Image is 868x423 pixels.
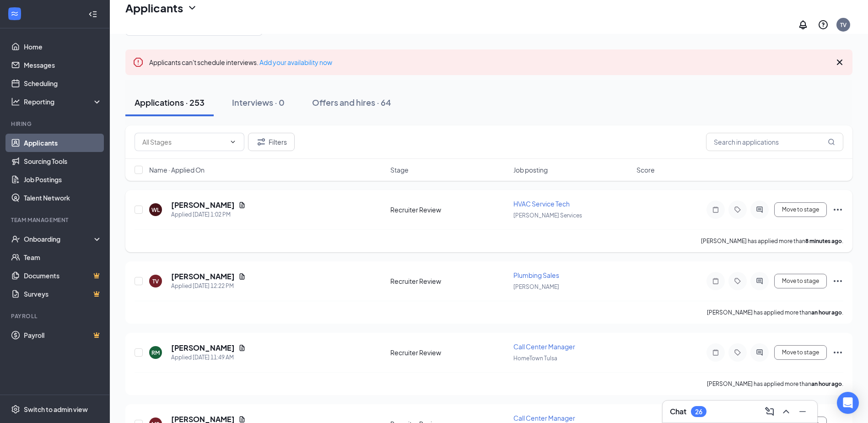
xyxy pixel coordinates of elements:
a: PayrollCrown [24,326,102,344]
svg: ComposeMessage [764,406,775,417]
span: HVAC Service Tech [513,200,570,208]
span: Job posting [513,165,548,174]
button: Filter Filters [248,133,295,151]
span: Applicants can't schedule interviews. [149,58,332,66]
svg: Document [238,344,246,352]
svg: Error [133,57,144,68]
a: Add your availability now [259,58,332,66]
svg: Tag [732,206,743,213]
svg: Document [238,273,246,280]
a: Team [24,248,102,266]
svg: Ellipses [832,347,843,358]
svg: ActiveChat [754,277,765,285]
div: TV [840,21,846,29]
button: Move to stage [774,202,827,217]
div: Onboarding [24,234,94,244]
svg: ActiveChat [754,206,765,213]
div: Payroll [11,312,100,320]
span: HomeTown Tulsa [513,355,557,362]
span: Plumbing Sales [513,271,559,279]
div: Interviews · 0 [232,97,285,108]
p: [PERSON_NAME] has applied more than . [701,237,843,245]
div: Applied [DATE] 12:22 PM [171,282,246,291]
svg: Ellipses [832,204,843,215]
span: Stage [390,165,409,174]
button: ComposeMessage [762,404,777,419]
div: Recruiter Review [390,348,508,357]
svg: Analysis [11,97,20,106]
button: Minimize [795,404,810,419]
svg: Document [238,201,246,209]
svg: ChevronUp [781,406,792,417]
span: Name · Applied On [149,165,205,174]
svg: Filter [256,136,267,147]
svg: Ellipses [832,276,843,287]
svg: Tag [732,349,743,356]
svg: ChevronDown [229,138,237,146]
h5: [PERSON_NAME] [171,200,235,210]
h3: Chat [670,407,686,417]
span: Call Center Manager [513,342,575,351]
span: [PERSON_NAME] [513,283,559,290]
svg: Note [710,349,721,356]
input: Search in applications [706,133,843,151]
svg: Notifications [798,19,809,30]
a: SurveysCrown [24,285,102,303]
div: RM [151,349,160,357]
div: Recruiter Review [390,277,508,286]
div: Reporting [24,97,102,106]
b: an hour ago [811,309,842,316]
a: Messages [24,56,102,74]
a: Job Postings [24,170,102,189]
div: Offers and hires · 64 [312,97,391,108]
input: All Stages [142,137,226,147]
svg: Note [710,206,721,213]
b: an hour ago [811,380,842,387]
svg: Tag [732,277,743,285]
a: Home [24,38,102,56]
svg: ChevronDown [187,2,198,13]
h5: [PERSON_NAME] [171,343,235,353]
div: Open Intercom Messenger [837,392,859,414]
div: Recruiter Review [390,205,508,214]
svg: Cross [834,57,845,68]
div: Applications · 253 [135,97,205,108]
b: 8 minutes ago [805,238,842,244]
a: Scheduling [24,74,102,92]
svg: UserCheck [11,234,20,244]
svg: Collapse [88,10,97,19]
button: Move to stage [774,345,827,360]
span: [PERSON_NAME] Services [513,212,582,219]
svg: Note [710,277,721,285]
p: [PERSON_NAME] has applied more than . [707,380,843,388]
a: Talent Network [24,189,102,207]
button: ChevronUp [779,404,793,419]
div: Applied [DATE] 11:49 AM [171,353,246,362]
div: TV [152,277,159,285]
svg: WorkstreamLogo [10,9,19,18]
div: Hiring [11,120,100,128]
span: Call Center Manager [513,414,575,422]
a: Sourcing Tools [24,152,102,170]
span: Score [636,165,655,174]
div: Switch to admin view [24,405,88,414]
div: Applied [DATE] 1:02 PM [171,210,246,219]
div: Team Management [11,216,100,224]
div: WL [151,206,160,214]
svg: MagnifyingGlass [828,138,835,146]
svg: ActiveChat [754,349,765,356]
a: Applicants [24,134,102,152]
a: DocumentsCrown [24,266,102,285]
svg: Minimize [797,406,808,417]
svg: Settings [11,405,20,414]
p: [PERSON_NAME] has applied more than . [707,309,843,316]
h5: [PERSON_NAME] [171,271,235,282]
svg: Document [238,416,246,423]
svg: QuestionInfo [818,19,829,30]
button: Move to stage [774,274,827,288]
div: 26 [695,408,702,416]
